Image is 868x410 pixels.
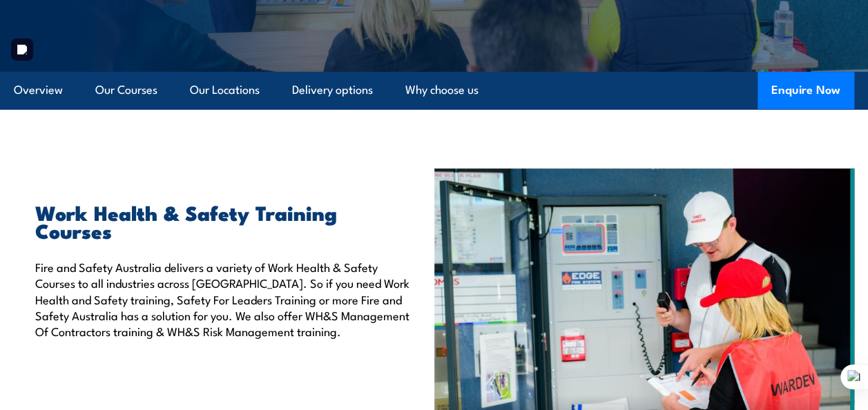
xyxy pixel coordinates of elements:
h2: Work Health & Safety Training Courses [35,203,414,239]
a: Our Courses [95,72,157,108]
a: Delivery options [292,72,373,108]
a: Why choose us [405,72,479,108]
a: Our Locations [190,72,260,108]
a: Overview [14,72,63,108]
p: Fire and Safety Australia delivers a variety of Work Health & Safety Courses to all industries ac... [35,259,414,340]
button: Enquire Now [758,72,854,109]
